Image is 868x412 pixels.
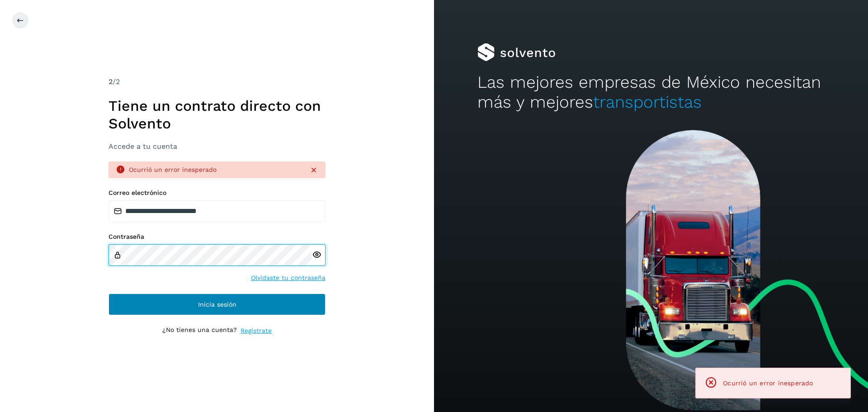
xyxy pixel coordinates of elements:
[108,76,325,87] div: /2
[251,273,325,283] a: Olvidaste tu contraseña
[108,142,325,151] h3: Accede a tu cuenta
[241,326,272,336] a: Regístrate
[723,379,813,387] span: Ocurrió un error inesperado
[477,72,825,113] h2: Las mejores empresas de México necesitan más y mejores
[198,301,236,308] span: Inicia sesión
[129,165,302,175] div: Ocurrió un error inesperado
[108,77,113,86] span: 2
[108,97,325,132] h1: Tiene un contrato directo con Solvento
[162,326,237,336] p: ¿No tienes una cuenta?
[108,189,325,197] label: Correo electrónico
[108,233,325,241] label: Contraseña
[593,92,702,112] span: transportistas
[108,294,325,315] button: Inicia sesión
